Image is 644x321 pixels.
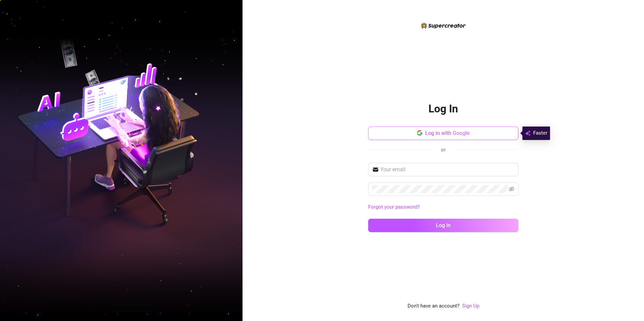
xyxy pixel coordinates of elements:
[425,130,470,136] span: Log in with Google
[436,222,451,228] span: Log in
[462,302,479,310] a: Sign Up
[533,129,547,137] span: Faster
[441,147,446,153] span: or
[525,129,530,137] img: svg%3e
[509,186,514,192] span: eye-invisible
[462,303,479,309] a: Sign Up
[368,219,518,232] button: Log in
[368,203,518,211] a: Forgot your password?
[428,102,458,116] h2: Log In
[380,166,514,174] input: Your email
[421,23,466,29] img: logo-BBDzfeDw.svg
[408,302,459,310] span: Don't have an account?
[368,204,420,210] a: Forgot your password?
[368,127,518,140] button: Log in with Google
